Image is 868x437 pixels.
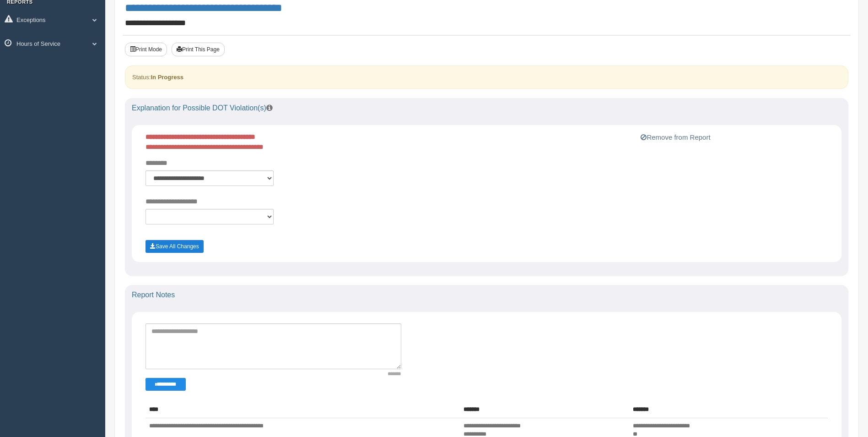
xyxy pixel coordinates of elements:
[125,98,848,118] div: Explanation for Possible DOT Violation(s)
[638,132,713,143] button: Remove from Report
[125,66,848,89] div: Status:
[151,74,183,81] strong: In Progress
[125,43,167,56] button: Print Mode
[146,240,204,253] button: Save
[125,285,848,305] div: Report Notes
[146,378,186,391] button: Change Filter Options
[172,43,225,56] button: Print This Page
